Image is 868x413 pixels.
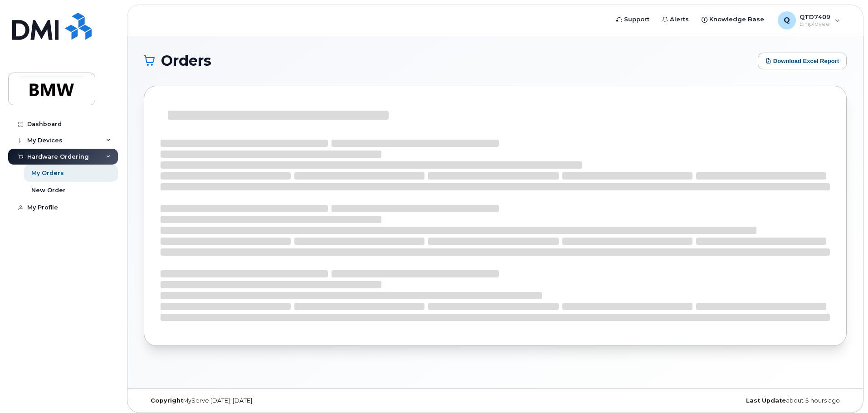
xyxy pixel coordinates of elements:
[151,397,183,404] strong: Copyright
[746,397,786,404] strong: Last Update
[161,54,211,68] span: Orders
[758,53,847,69] button: Download Excel Report
[612,397,847,404] div: about 5 hours ago
[144,397,378,404] div: MyServe [DATE]–[DATE]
